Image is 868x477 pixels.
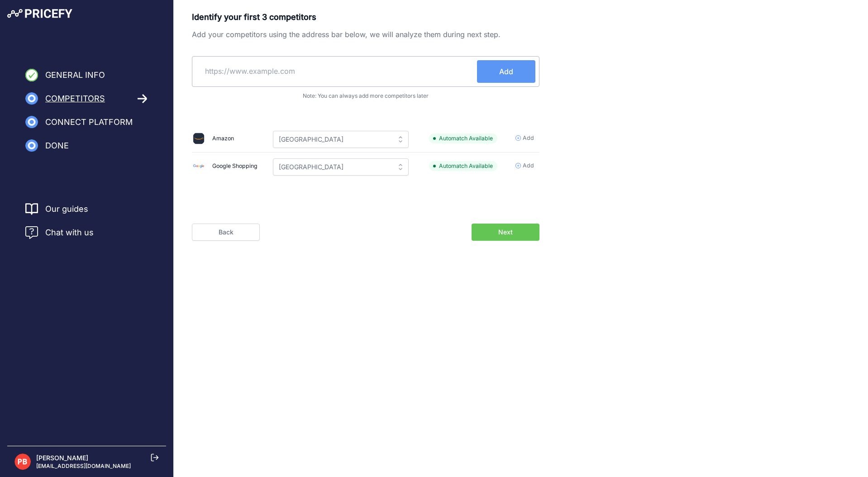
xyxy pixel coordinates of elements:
[45,139,69,152] span: Done
[45,203,88,215] a: Our guides
[45,226,94,239] span: Chat with us
[472,224,539,241] button: Next
[429,161,497,172] span: Automatch Available
[499,66,513,77] span: Add
[36,453,131,463] p: [PERSON_NAME]
[429,134,497,144] span: Automatch Available
[523,134,534,143] span: Add
[523,162,534,170] span: Add
[196,60,477,82] input: https://www.example.com
[25,226,94,239] a: Chat with us
[477,60,535,83] button: Add
[192,29,539,40] p: Add your competitors using the address bar below, we will analyze them during next step.
[36,463,131,470] p: [EMAIL_ADDRESS][DOMAIN_NAME]
[212,162,258,171] div: Google Shopping
[498,228,513,237] span: Next
[212,134,234,143] div: Amazon
[273,131,409,148] input: Please select a country
[45,92,105,105] span: Competitors
[192,11,539,24] p: Identify your first 3 competitors
[192,92,539,100] p: Note: You can always add more competitors later
[192,224,260,241] a: Back
[45,116,133,129] span: Connect Platform
[45,69,105,81] span: General Info
[273,158,409,176] input: Please select a country
[7,9,72,18] img: Pricefy Logo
